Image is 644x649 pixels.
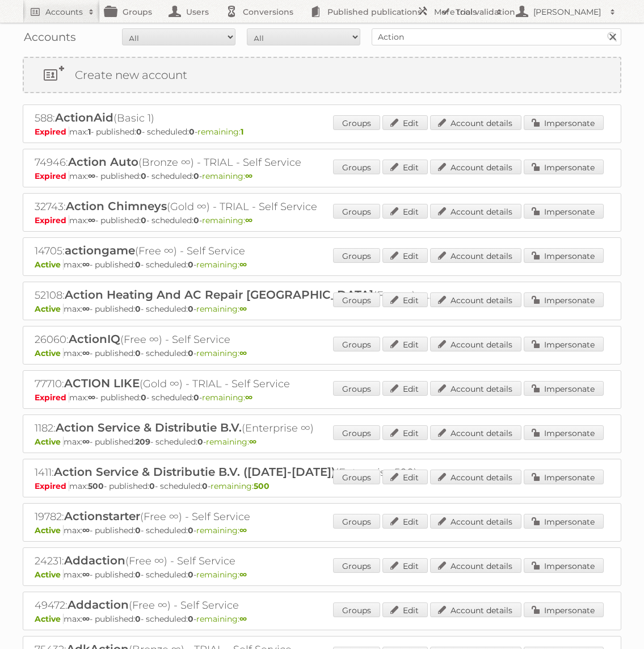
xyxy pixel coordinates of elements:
h2: 588: (Basic 1) [35,111,432,125]
a: Account details [430,514,521,529]
span: Expired [35,481,69,491]
span: remaining: [211,481,270,491]
a: Edit [382,204,428,219]
a: Edit [382,558,428,573]
span: Expired [35,392,69,403]
strong: 0 [135,525,141,535]
strong: 0 [189,127,195,137]
strong: 0 [135,259,141,270]
strong: ∞ [82,348,90,358]
p: max: - published: - scheduled: - [35,392,609,403]
a: Groups [333,558,380,573]
span: Addaction [68,598,129,612]
span: remaining: [196,570,247,580]
a: Account details [430,602,521,617]
a: Groups [333,381,380,396]
strong: ∞ [239,259,247,270]
strong: ∞ [245,215,252,225]
p: max: - published: - scheduled: - [35,127,609,137]
span: Action Service & Distributie B.V. ([DATE]-[DATE]) [54,465,335,479]
a: Account details [430,470,521,484]
span: Active [35,614,64,624]
h2: 49472: (Free ∞) - Self Service [35,598,432,613]
a: Impersonate [524,204,604,219]
a: Edit [382,337,428,351]
strong: 0 [135,348,141,358]
a: Impersonate [524,292,604,307]
strong: ∞ [239,348,247,358]
a: Impersonate [524,514,604,529]
a: Groups [333,514,380,529]
strong: 0 [141,392,146,403]
p: max: - published: - scheduled: - [35,171,609,181]
a: Impersonate [524,381,604,396]
span: Active [35,525,64,535]
strong: ∞ [82,259,90,270]
a: Account details [430,381,521,396]
strong: ∞ [82,437,90,447]
strong: ∞ [88,171,95,181]
span: Actionstarter [64,509,140,523]
strong: ∞ [239,614,247,624]
a: Account details [430,292,521,307]
span: remaining: [196,304,247,314]
a: Account details [430,204,521,219]
a: Account details [430,160,521,174]
strong: 500 [254,481,270,491]
span: Action Service & Distributie B.V. [56,421,242,434]
a: Edit [382,292,428,307]
a: Edit [382,248,428,263]
h2: 24231: (Free ∞) - Self Service [35,554,432,568]
a: Account details [430,115,521,130]
h2: [PERSON_NAME] [531,6,604,18]
strong: 0 [188,570,193,580]
span: remaining: [196,614,247,624]
h2: 14705: (Free ∞) - Self Service [35,244,432,258]
h2: 1411: (Enterprise 500) [35,465,432,480]
p: max: - published: - scheduled: - [35,525,609,535]
strong: 0 [193,392,199,403]
strong: 0 [141,171,146,181]
a: Impersonate [524,337,604,351]
strong: 0 [141,215,146,225]
strong: 0 [188,304,193,314]
p: max: - published: - scheduled: - [35,215,609,225]
a: Groups [333,248,380,263]
p: max: - published: - scheduled: - [35,259,609,270]
strong: ∞ [82,525,90,535]
strong: ∞ [82,304,90,314]
span: Expired [35,127,69,137]
strong: ∞ [245,171,252,181]
span: actiongame [65,244,135,257]
a: Groups [333,337,380,351]
h2: 32743: (Gold ∞) - TRIAL - Self Service [35,199,432,214]
strong: 0 [188,348,193,358]
strong: 0 [193,171,199,181]
strong: ∞ [82,570,90,580]
a: Impersonate [524,160,604,174]
a: Account details [430,248,521,263]
h2: 19782: (Free ∞) - Self Service [35,509,432,524]
a: Impersonate [524,470,604,484]
a: Edit [382,381,428,396]
p: max: - published: - scheduled: - [35,614,609,624]
a: Edit [382,425,428,440]
span: remaining: [196,525,247,535]
a: Account details [430,337,521,351]
strong: 0 [193,215,199,225]
span: Action Heating And AC Repair [GEOGRAPHIC_DATA] [65,288,373,302]
strong: 0 [188,614,193,624]
span: Active [35,348,64,358]
a: Account details [430,558,521,573]
a: Groups [333,470,380,484]
h2: 26060: (Free ∞) - Self Service [35,332,432,347]
span: ACTION LIKE [64,376,140,390]
strong: 0 [188,259,193,270]
a: Account details [430,425,521,440]
a: Impersonate [524,602,604,617]
strong: 0 [149,481,155,491]
strong: 0 [188,525,193,535]
h2: 52108: (Free ∞) - Self Service [35,288,432,303]
span: Expired [35,171,69,181]
a: Edit [382,602,428,617]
